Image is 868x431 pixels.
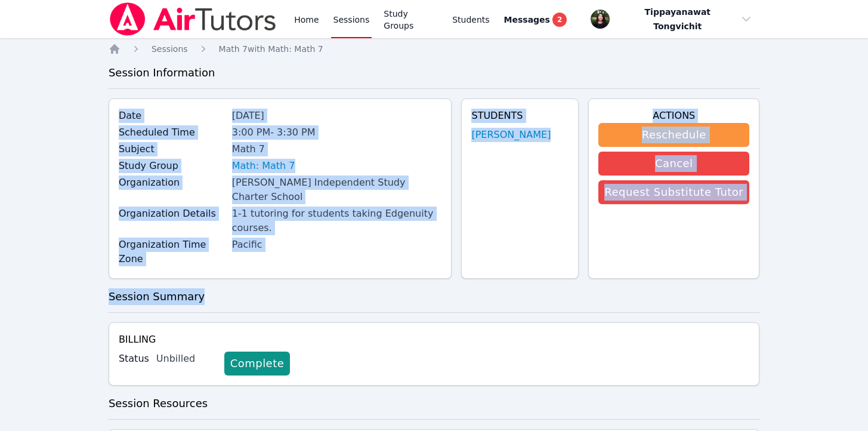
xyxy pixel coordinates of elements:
a: [PERSON_NAME] [471,128,551,142]
label: Status [119,352,149,366]
label: Organization Time Zone [119,238,225,266]
button: Cancel [598,152,749,176]
button: Reschedule [598,123,749,147]
nav: Breadcrumb [109,43,759,55]
img: Air Tutors [109,2,277,36]
label: Scheduled Time [119,125,225,140]
span: 2 [552,13,567,27]
h4: Students [471,109,569,123]
label: Subject [119,142,225,156]
div: 3:00 PM - 3:30 PM [232,125,442,140]
div: 1-1 tutoring for students taking Edgenuity courses. [232,207,442,235]
div: [DATE] [232,109,442,123]
a: Sessions [152,43,188,55]
h3: Session Information [109,64,759,81]
div: Math 7 [232,142,442,156]
div: [PERSON_NAME] Independent Study Charter School [232,176,442,204]
label: Date [119,109,225,123]
h3: Session Resources [109,395,759,412]
h3: Session Summary [109,288,759,305]
div: Pacific [232,238,442,252]
h4: Actions [598,109,749,123]
span: Messages [504,14,550,26]
span: Math 7 with Math: Math 7 [219,44,323,54]
label: Organization [119,176,225,190]
button: Request Substitute Tutor [598,180,749,204]
a: Math 7with Math: Math 7 [219,43,323,55]
h4: Billing [119,333,749,347]
label: Study Group [119,159,225,173]
label: Organization Details [119,207,225,221]
div: Unbilled [156,352,215,366]
a: Math: Math 7 [232,159,295,173]
a: Complete [224,352,290,375]
span: Sessions [152,44,188,54]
